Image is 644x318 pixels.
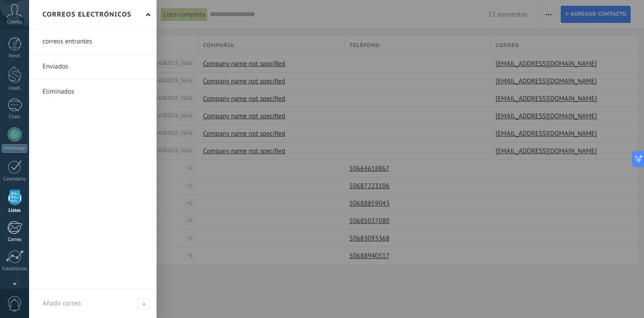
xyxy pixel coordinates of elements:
[2,114,28,120] div: Chats
[2,86,28,91] div: Leads
[2,208,28,214] div: Listas
[29,54,157,79] li: Enviados
[29,79,157,104] li: Eliminados
[2,53,28,59] div: Panel
[42,0,131,29] h2: Correos electrónicos
[29,29,157,54] li: correos entrantes
[7,19,22,25] span: Cuenta
[2,176,28,182] div: Calendario
[2,237,28,243] div: Correo
[2,144,27,153] div: WhatsApp
[42,299,81,308] span: Añadir correo
[138,298,150,310] span: Añadir correo
[2,266,28,272] div: Estadísticas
